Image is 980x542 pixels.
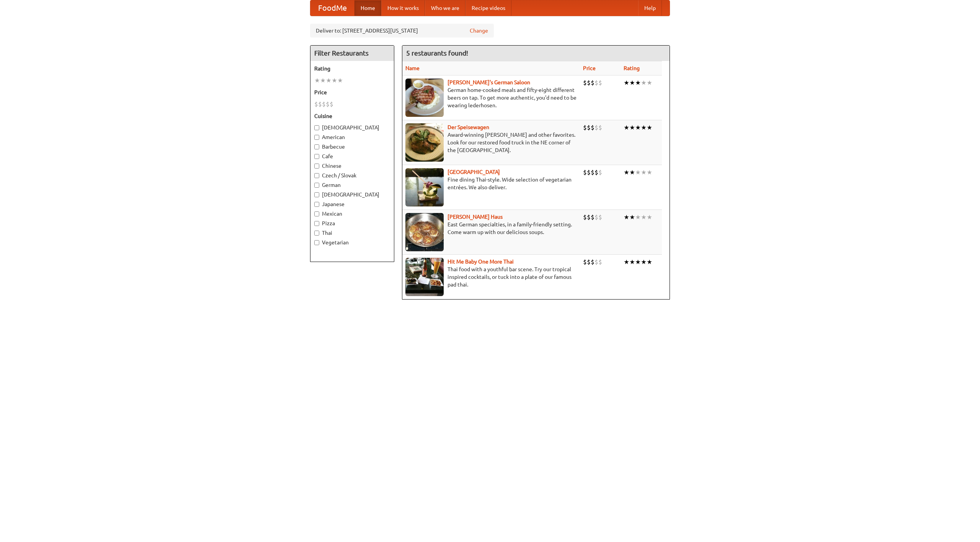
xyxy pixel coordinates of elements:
input: Mexican [314,211,319,216]
li: $ [598,258,602,266]
li: ★ [629,79,635,87]
p: Thai food with a youthful bar scene. Try our tropical inspired cocktails, or tuck into a plate of... [405,265,577,288]
label: Cafe [314,152,390,160]
li: ★ [635,213,641,221]
li: $ [595,213,598,221]
a: [PERSON_NAME]'s German Saloon [448,79,530,85]
input: American [314,135,319,140]
a: How it works [381,0,425,16]
input: [DEMOGRAPHIC_DATA] [314,192,319,197]
li: ★ [624,168,629,177]
li: $ [591,79,595,87]
li: ★ [629,123,635,132]
a: Recipe videos [465,0,511,16]
li: $ [591,168,595,177]
input: German [314,183,319,188]
label: Japanese [314,200,390,208]
li: $ [583,258,587,266]
li: $ [583,123,587,132]
p: Fine dining Thai-style. Wide selection of vegetarian entrées. We also deliver. [405,176,577,191]
li: $ [587,258,591,266]
li: ★ [624,258,629,266]
a: [GEOGRAPHIC_DATA] [448,169,500,175]
label: [DEMOGRAPHIC_DATA] [314,124,390,131]
input: [DEMOGRAPHIC_DATA] [314,125,319,130]
a: Rating [624,65,640,71]
li: $ [587,168,591,177]
label: Vegetarian [314,239,390,246]
li: $ [595,123,598,132]
h4: Filter Restaurants [310,46,394,61]
li: ★ [641,168,647,177]
li: ★ [320,76,326,85]
div: Deliver to: [STREET_ADDRESS][US_STATE] [310,24,494,38]
a: Change [470,27,488,34]
li: ★ [629,213,635,221]
li: ★ [635,123,641,132]
a: Help [638,0,662,16]
li: ★ [635,168,641,177]
li: $ [598,79,602,87]
li: ★ [641,79,647,87]
label: Mexican [314,210,390,218]
label: Thai [314,229,390,237]
img: speisewagen.jpg [405,123,444,162]
li: ★ [647,79,652,87]
li: $ [591,213,595,221]
li: $ [595,258,598,266]
li: $ [583,168,587,177]
li: $ [591,258,595,266]
h5: Price [314,88,390,96]
label: Chinese [314,162,390,170]
a: Name [405,65,420,71]
li: ★ [635,79,641,87]
li: $ [587,79,591,87]
a: Price [583,65,596,71]
input: Barbecue [314,144,319,149]
li: $ [322,100,326,108]
li: ★ [647,123,652,132]
input: Czech / Slovak [314,173,319,178]
li: ★ [337,76,343,85]
a: Who we are [425,0,465,16]
a: FoodMe [310,0,354,16]
p: German home-cooked meals and fifty-eight different beers on tap. To get more authentic, you'd nee... [405,86,577,109]
label: [DEMOGRAPHIC_DATA] [314,191,390,198]
a: [PERSON_NAME] Haus [448,214,503,220]
input: Cafe [314,154,319,159]
li: ★ [629,168,635,177]
li: $ [583,79,587,87]
p: Award-winning [PERSON_NAME] and other favorites. Look for our restored food truck in the NE corne... [405,131,577,154]
li: $ [598,168,602,177]
a: Hit Me Baby One More Thai [448,259,514,265]
li: ★ [635,258,641,266]
li: ★ [647,258,652,266]
p: East German specialties, in a family-friendly setting. Come warm up with our delicious soups. [405,221,577,236]
li: $ [326,100,330,108]
li: $ [598,213,602,221]
h5: Rating [314,65,390,72]
input: Pizza [314,221,319,226]
li: ★ [624,213,629,221]
li: ★ [624,123,629,132]
li: $ [318,100,322,108]
li: ★ [629,258,635,266]
a: Der Speisewagen [448,124,489,130]
li: ★ [314,76,320,85]
img: kohlhaus.jpg [405,213,444,251]
li: $ [314,100,318,108]
li: ★ [647,213,652,221]
li: $ [595,79,598,87]
label: American [314,133,390,141]
li: ★ [641,123,647,132]
input: Vegetarian [314,240,319,245]
label: Pizza [314,219,390,227]
label: German [314,181,390,189]
img: satay.jpg [405,168,444,206]
h5: Cuisine [314,112,390,120]
input: Chinese [314,164,319,169]
input: Japanese [314,202,319,207]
